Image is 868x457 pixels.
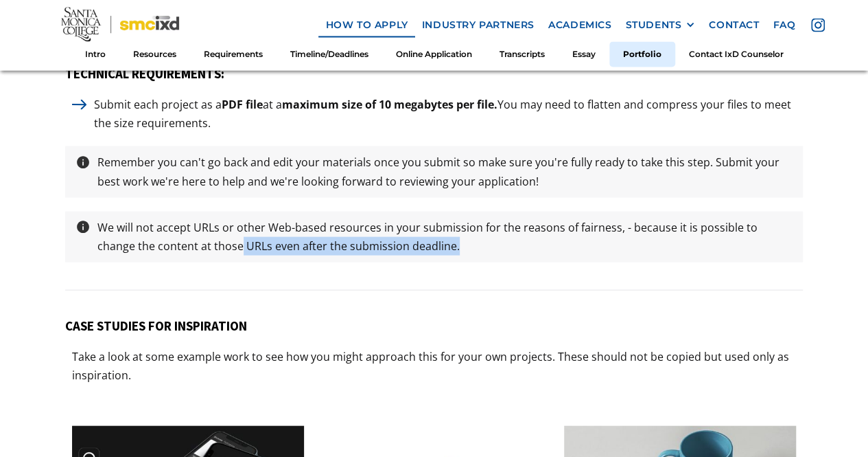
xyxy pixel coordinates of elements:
[702,12,766,38] a: contact
[382,42,486,67] a: Online Application
[65,66,803,82] h5: TECHNICAL REQUIREMENTS:
[87,96,803,133] p: Submit each project as a at a You may need to flatten and compress your files to meet the size re...
[415,12,541,38] a: industry partners
[65,318,803,334] h5: CASE STUDIES FOR INSPIRATION
[541,12,618,38] a: Academics
[277,42,382,67] a: Timeline/Deadlines
[91,153,799,190] p: Remember you can't go back and edit your materials once you submit so make sure you're fully read...
[65,348,803,385] p: Take a look at some example work to see how you might approach this for your own projects. These ...
[625,19,695,31] div: STUDENTS
[61,8,180,43] img: Santa Monica College - SMC IxD logo
[625,19,681,31] div: STUDENTS
[222,97,263,112] strong: PDF file
[318,12,414,38] a: how to apply
[609,42,675,67] a: Portfolio
[766,12,802,38] a: faq
[675,42,797,67] a: Contact IxD Counselor
[282,97,497,112] strong: maximum size of 10 megabytes per file.
[486,42,559,67] a: Transcripts
[559,42,609,67] a: Essay
[71,42,119,67] a: Intro
[119,42,190,67] a: Resources
[190,42,277,67] a: Requirements
[91,219,799,256] p: We will not accept URLs or other Web-based resources in your submission for the reasons of fairne...
[811,19,825,32] img: icon - instagram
